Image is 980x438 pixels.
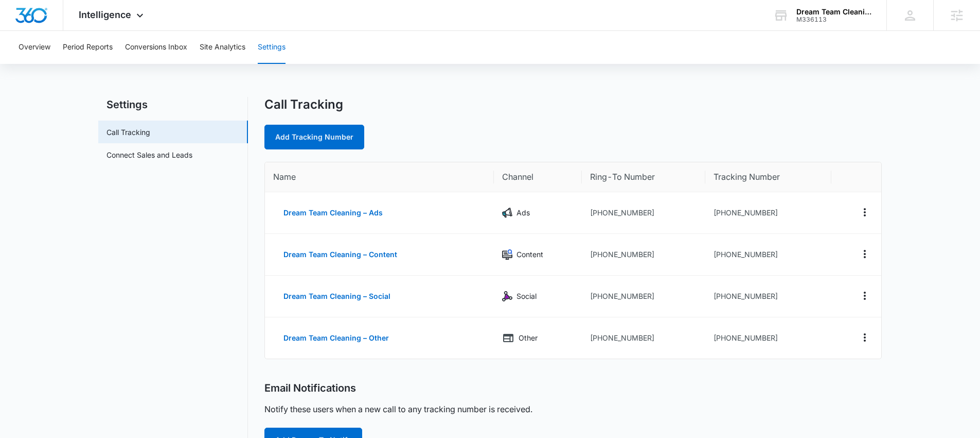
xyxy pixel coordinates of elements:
button: Overview [19,31,50,64]
td: [PHONE_NUMBER] [705,234,831,276]
td: [PHONE_NUMBER] [705,192,831,234]
button: Actions [857,288,873,304]
td: [PHONE_NUMBER] [582,276,705,317]
button: Settings [258,31,286,64]
td: [PHONE_NUMBER] [582,234,705,276]
button: Conversions Inbox [125,31,187,64]
h2: Email Notifications [264,382,356,395]
div: account id [796,16,871,23]
p: Ads [516,207,530,218]
p: Social [516,291,537,302]
a: Call Tracking [106,127,150,138]
button: Actions [857,204,873,221]
p: Content [516,249,543,260]
button: Site Analytics [200,31,245,64]
p: Notify these users when a new call to any tracking number is received. [264,403,532,415]
span: Intelligence [79,9,131,20]
p: Other [519,332,538,344]
th: Ring-To Number [582,162,705,192]
a: Connect Sales and Leads [106,149,192,160]
th: Name [265,162,494,192]
td: [PHONE_NUMBER] [705,317,831,359]
img: Social [502,291,512,301]
button: Actions [857,329,873,346]
h2: Settings [98,97,248,112]
button: Period Reports [63,31,113,64]
button: Dream Team Cleaning – Other [273,326,399,350]
img: Ads [502,208,512,218]
button: Actions [857,246,873,262]
button: Dream Team Cleaning – Social [273,284,401,309]
th: Tracking Number [705,162,831,192]
img: Content [502,249,512,260]
h1: Call Tracking [264,97,343,112]
td: [PHONE_NUMBER] [705,276,831,317]
a: Add Tracking Number [264,125,364,149]
td: [PHONE_NUMBER] [582,317,705,359]
button: Dream Team Cleaning – Ads [273,200,393,225]
th: Channel [494,162,581,192]
button: Dream Team Cleaning – Content [273,242,407,267]
div: account name [796,8,871,16]
td: [PHONE_NUMBER] [582,192,705,234]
